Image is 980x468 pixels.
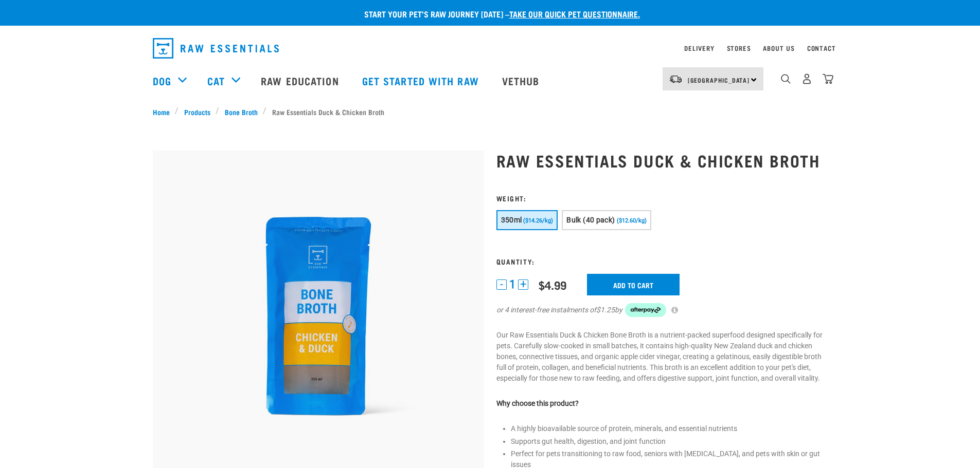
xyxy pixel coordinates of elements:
h3: Weight: [496,194,828,202]
img: user.png [801,73,812,84]
a: Delivery [684,46,714,50]
a: Cat [207,73,225,88]
h1: Raw Essentials Duck & Chicken Broth [496,151,828,170]
div: $4.99 [539,278,566,291]
a: Vethub [492,60,553,101]
span: Bulk (40 pack) [566,216,615,224]
button: 350ml ($14.26/kg) [496,210,558,230]
span: ($12.60/kg) [617,217,647,224]
a: Contact [807,46,836,50]
button: + [518,279,528,290]
a: Bone Broth [219,106,263,117]
span: 350ml [501,216,522,224]
li: A highly bioavailable source of protein, minerals, and essential nutrients [511,423,828,434]
span: [GEOGRAPHIC_DATA] [688,78,750,82]
a: Stores [727,46,751,50]
a: Get started with Raw [352,60,492,101]
strong: Why choose this product? [496,399,579,407]
a: take our quick pet questionnaire. [509,11,640,16]
a: Dog [153,73,171,88]
img: Afterpay [625,303,666,317]
span: $1.25 [596,305,615,315]
img: van-moving.png [669,74,683,84]
div: or 4 interest-free instalments of by [496,303,828,317]
span: 1 [509,279,515,290]
img: Raw Essentials Logo [153,38,279,59]
img: home-icon-1@2x.png [781,74,791,84]
button: Bulk (40 pack) ($12.60/kg) [562,210,651,230]
p: Our Raw Essentials Duck & Chicken Bone Broth is a nutrient-packed superfood designed specifically... [496,330,828,384]
button: - [496,279,507,290]
span: ($14.26/kg) [523,217,553,224]
li: Supports gut health, digestion, and joint function [511,436,828,447]
a: Home [153,106,175,117]
nav: breadcrumbs [153,106,828,117]
a: Products [179,106,216,117]
img: home-icon@2x.png [823,73,833,84]
input: Add to cart [587,274,680,295]
a: Raw Education [251,60,351,101]
a: About Us [763,46,794,50]
h3: Quantity: [496,257,828,265]
nav: dropdown navigation [145,34,836,63]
